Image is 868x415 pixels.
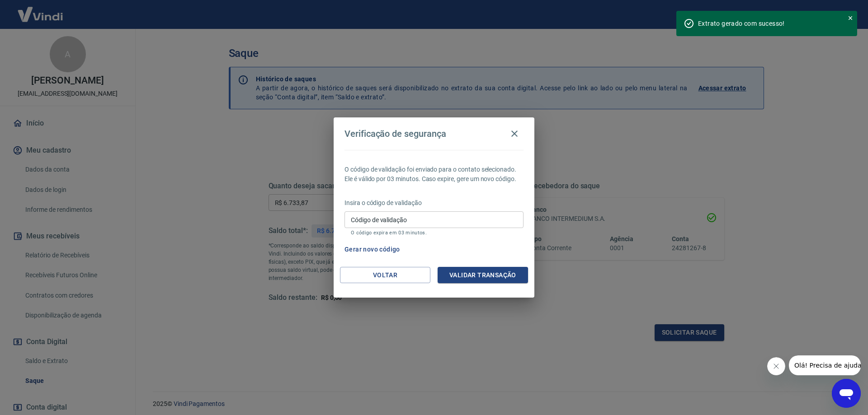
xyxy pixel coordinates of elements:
span: Olá! Precisa de ajuda? [5,6,76,14]
p: O código de validação foi enviado para o contato selecionado. Ele é válido por 03 minutos. Caso e... [344,165,524,184]
button: Gerar novo código [341,241,404,258]
button: Validar transação [438,267,528,284]
button: Voltar [340,267,430,284]
p: Insira o código de validação [344,198,524,208]
div: Extrato gerado com sucesso! [698,19,836,28]
iframe: Fechar mensagem [767,357,785,375]
h4: Verificação de segurança [344,128,446,139]
p: O código expira em 03 minutos. [351,230,517,236]
iframe: Botão para abrir a janela de mensagens [832,379,861,408]
iframe: Mensagem da empresa [789,355,861,375]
